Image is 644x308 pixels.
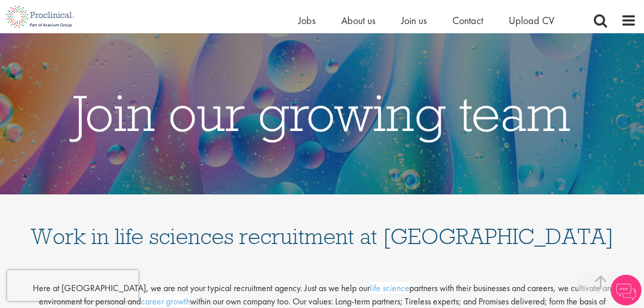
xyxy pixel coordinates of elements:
a: About us [341,14,376,27]
a: life science [370,282,409,294]
iframe: reCAPTCHA [7,270,138,301]
a: Contact [452,14,483,27]
a: career growth [141,295,190,307]
a: Upload CV [509,14,554,27]
a: Jobs [298,14,316,27]
a: Join us [401,14,427,27]
h1: Work in life sciences recruitment at [GEOGRAPHIC_DATA] [30,205,614,248]
img: Chatbot [611,275,641,305]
